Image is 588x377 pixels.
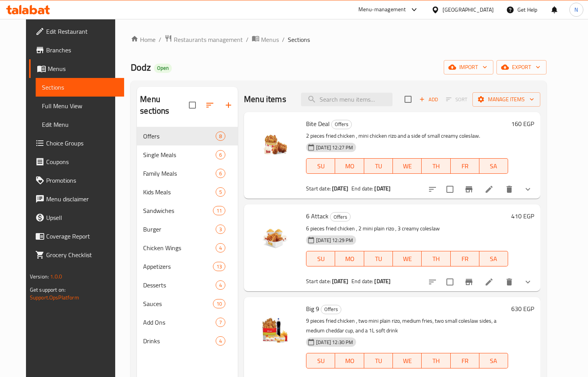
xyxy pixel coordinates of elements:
span: 4 [216,244,225,252]
span: Coverage Report [46,232,118,241]
span: MO [338,253,361,265]
div: Menu-management [358,5,406,14]
span: MO [338,161,361,172]
a: Edit menu item [484,277,494,287]
div: items [216,280,225,290]
span: Desserts [143,280,216,290]
button: SU [306,251,335,266]
span: 3 [216,226,225,233]
span: Chicken Wings [143,243,216,252]
button: TU [364,353,393,368]
span: Big 9 [306,303,319,315]
div: Kids Meals [143,187,216,197]
span: import [450,62,487,72]
button: SA [479,158,508,174]
b: [DATE] [332,276,348,286]
span: Branches [46,45,118,55]
span: 8 [216,133,225,140]
span: Drinks [143,336,216,346]
div: items [216,131,225,141]
div: Add Ons7 [137,313,238,332]
div: Single Meals6 [137,145,238,164]
div: items [213,206,225,215]
b: [DATE] [374,183,391,194]
button: sort-choices [423,273,442,291]
a: Grocery Checklist [29,246,124,264]
span: Start date: [306,276,331,286]
span: TH [425,355,447,367]
a: Coverage Report [29,227,124,246]
div: Appetizers13 [137,257,238,276]
li: / [282,35,285,44]
span: Add [418,95,439,104]
span: WE [396,355,419,367]
span: Menus [261,35,279,44]
div: Appetizers [143,262,213,271]
a: Menu disclaimer [29,190,124,208]
li: / [159,35,161,44]
span: SA [483,355,505,367]
div: Offers [331,120,352,129]
span: Select to update [442,181,458,197]
h6: 160 EGP [511,118,534,129]
div: Open [154,64,172,73]
span: Single Meals [143,150,216,159]
div: Offers [330,212,351,221]
button: TU [364,251,393,266]
span: Edit Restaurant [46,27,118,36]
span: Get support on: [30,285,66,295]
span: Start date: [306,183,331,194]
span: Promotions [46,176,118,185]
a: Sections [36,78,124,97]
button: show more [519,273,537,291]
li: / [246,35,249,44]
span: Add item [416,93,441,105]
button: MO [335,158,364,174]
span: TH [425,161,447,172]
div: Chicken Wings4 [137,239,238,257]
button: SU [306,158,335,174]
button: SA [479,251,508,266]
div: items [216,243,225,252]
div: Drinks4 [137,332,238,350]
span: Full Menu View [42,101,118,111]
button: Add [416,93,441,105]
span: Restaurants management [174,35,243,44]
span: [DATE] 12:27 PM [313,144,356,151]
span: End date: [351,183,373,194]
a: Home [131,35,156,44]
span: Menus [48,64,118,73]
span: 4 [216,282,225,289]
span: 13 [213,263,225,270]
button: Branch-specific-item [460,273,478,291]
span: SA [483,161,505,172]
span: SU [310,253,332,265]
span: 5 [216,188,225,196]
button: TU [364,158,393,174]
button: sort-choices [423,180,442,199]
span: Offers [321,305,341,314]
img: 6 Attack [250,211,300,260]
span: WE [396,253,419,265]
a: Edit Restaurant [29,22,124,41]
button: WE [393,251,422,266]
span: TU [367,253,390,265]
button: WE [393,353,422,368]
button: FR [451,353,479,368]
span: Burger [143,225,216,234]
span: [DATE] 12:29 PM [313,237,356,244]
span: FR [454,253,476,265]
button: MO [335,353,364,368]
div: Offers [321,305,341,314]
span: 7 [216,319,225,326]
div: Sauces [143,299,213,308]
span: Upsell [46,213,118,222]
button: SA [479,353,508,368]
div: Family Meals6 [137,164,238,183]
p: 9 pieces fried chicken , two mini plain rizo, medium fries, two small coleslaw sides, a medium ch... [306,316,508,335]
div: items [216,150,225,159]
span: 10 [213,300,225,308]
span: 6 [216,151,225,159]
span: Choice Groups [46,138,118,148]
